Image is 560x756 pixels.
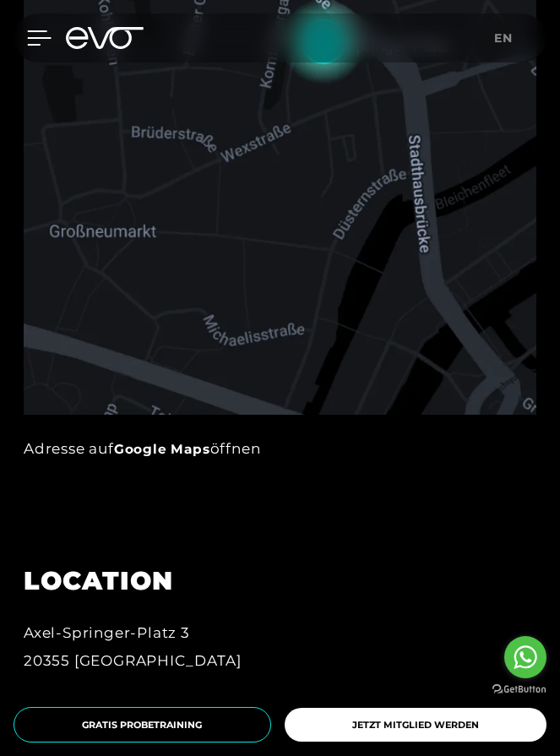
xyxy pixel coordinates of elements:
a: Gratis Probetraining [14,707,271,743]
a: Go to GetButton.io website [492,684,546,693]
span: en [494,30,513,46]
div: Axel-Springer-Platz 3 20355 [GEOGRAPHIC_DATA] [24,619,536,674]
h2: LOCATION [24,563,536,599]
a: Go to whatsapp [504,636,546,678]
a: en [494,29,523,48]
span: Jetzt Mitglied werden [300,718,532,732]
span: Gratis Probetraining [30,718,255,732]
div: Adresse auf öffnen [24,435,536,462]
a: Jetzt Mitglied werden [285,708,547,742]
a: Google Maps [114,441,210,457]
